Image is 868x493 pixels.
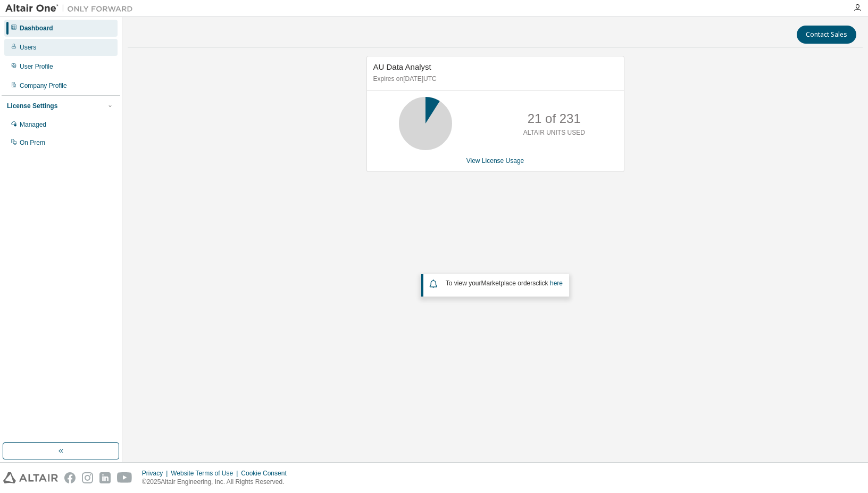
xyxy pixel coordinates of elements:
[20,24,53,32] div: Dashboard
[20,138,45,147] div: On Prem
[20,62,53,71] div: User Profile
[99,472,111,483] img: linkedin.svg
[241,469,293,478] div: Cookie Consent
[797,26,856,44] button: Contact Sales
[20,120,46,129] div: Managed
[481,280,536,287] em: Marketplace orders
[7,102,57,110] div: License Settings
[142,478,293,487] p: © 2025 Altair Engineering, Inc. All Rights Reserved.
[550,280,563,287] a: here
[64,472,76,483] img: facebook.svg
[373,75,615,84] p: Expires on [DATE] UTC
[142,469,171,478] div: Privacy
[20,81,67,90] div: Company Profile
[171,469,241,478] div: Website Terms of Use
[446,280,563,287] span: To view your click
[523,128,585,137] p: ALTAIR UNITS USED
[82,472,93,483] img: instagram.svg
[5,3,138,14] img: Altair One
[466,157,524,165] a: View License Usage
[528,110,581,128] p: 21 of 231
[117,472,132,483] img: youtube.svg
[373,62,431,71] span: AU Data Analyst
[20,43,36,52] div: Users
[3,472,58,483] img: altair_logo.svg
